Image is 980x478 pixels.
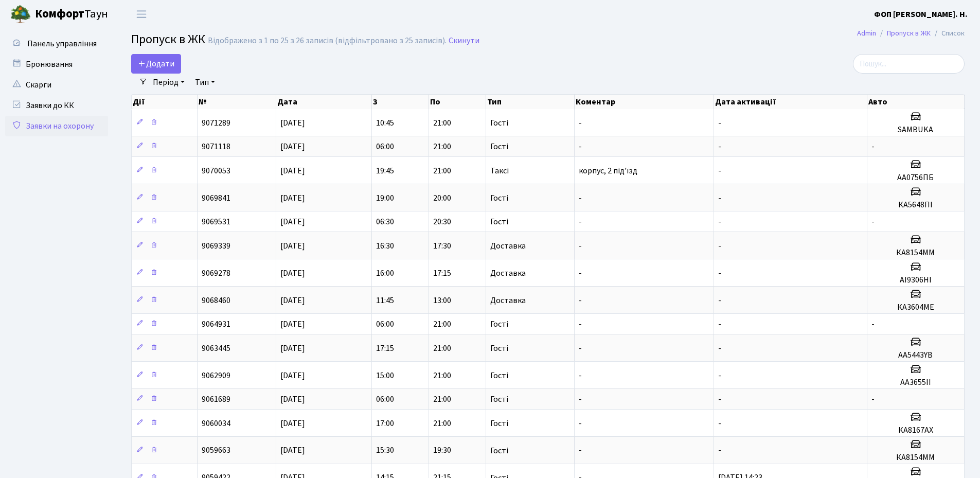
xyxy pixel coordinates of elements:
[131,54,181,74] a: Додати
[280,318,305,330] span: [DATE]
[280,445,305,456] span: [DATE]
[718,165,721,176] span: -
[853,54,965,74] input: Пошук...
[579,216,582,227] span: -
[871,275,960,285] h5: АІ9306НІ
[280,192,305,204] span: [DATE]
[376,343,394,354] span: 17:15
[490,344,508,352] span: Гості
[433,418,451,429] span: 21:00
[433,117,451,129] span: 21:00
[433,192,451,204] span: 20:00
[490,119,508,127] span: Гості
[718,141,721,152] span: -
[579,343,582,354] span: -
[871,378,960,387] h5: АА3655ІІ
[35,6,84,22] b: Комфорт
[35,6,108,23] span: Таун
[280,343,305,354] span: [DATE]
[202,318,230,330] span: 9064931
[871,200,960,210] h5: КА5648ПІ
[131,30,205,48] span: Пропуск в ЖК
[718,343,721,354] span: -
[718,295,721,306] span: -
[490,419,508,428] span: Гості
[129,6,154,23] button: Переключити навігацію
[433,240,451,252] span: 17:30
[280,394,305,405] span: [DATE]
[433,318,451,330] span: 21:00
[376,141,394,152] span: 06:00
[718,192,721,204] span: -
[490,242,526,250] span: Доставка
[280,141,305,152] span: [DATE]
[276,95,372,109] th: Дата
[871,318,875,330] span: -
[191,74,219,91] a: Тип
[931,28,965,39] li: Список
[433,445,451,456] span: 19:30
[490,194,508,202] span: Гості
[376,318,394,330] span: 06:00
[5,54,108,75] a: Бронювання
[202,370,230,381] span: 9062909
[433,216,451,227] span: 20:30
[376,117,394,129] span: 10:45
[202,295,230,306] span: 9068460
[718,445,721,456] span: -
[372,95,429,109] th: З
[490,143,508,151] span: Гості
[867,95,965,109] th: Авто
[718,117,721,129] span: -
[208,36,447,46] div: Відображено з 1 по 25 з 26 записів (відфільтровано з 25 записів).
[490,269,526,277] span: Доставка
[198,95,276,109] th: №
[202,268,230,279] span: 9069278
[579,318,582,330] span: -
[202,117,230,129] span: 9071289
[874,8,968,21] a: ФОП [PERSON_NAME]. Н.
[871,350,960,360] h5: АА5443YB
[579,240,582,252] span: -
[202,141,230,152] span: 9071118
[871,141,875,152] span: -
[579,141,582,152] span: -
[857,28,876,39] a: Admin
[579,192,582,204] span: -
[718,268,721,279] span: -
[490,395,508,403] span: Гості
[433,394,451,405] span: 21:00
[280,268,305,279] span: [DATE]
[376,216,394,227] span: 06:30
[871,125,960,135] h5: SAMBUKA
[376,192,394,204] span: 19:00
[718,394,721,405] span: -
[433,343,451,354] span: 21:00
[433,370,451,381] span: 21:00
[376,445,394,456] span: 15:30
[5,95,108,116] a: Заявки до КК
[429,95,486,109] th: По
[202,165,230,176] span: 9070053
[280,240,305,252] span: [DATE]
[579,165,637,176] span: корпус, 2 під'їзд
[433,295,451,306] span: 13:00
[280,216,305,227] span: [DATE]
[376,370,394,381] span: 15:00
[718,370,721,381] span: -
[202,418,230,429] span: 9060034
[579,295,582,306] span: -
[376,268,394,279] span: 16:00
[579,268,582,279] span: -
[575,95,714,109] th: Коментар
[376,165,394,176] span: 19:45
[280,165,305,176] span: [DATE]
[433,141,451,152] span: 21:00
[871,173,960,183] h5: АА0756ПБ
[376,418,394,429] span: 17:00
[579,117,582,129] span: -
[433,268,451,279] span: 17:15
[202,394,230,405] span: 9061689
[376,240,394,252] span: 16:30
